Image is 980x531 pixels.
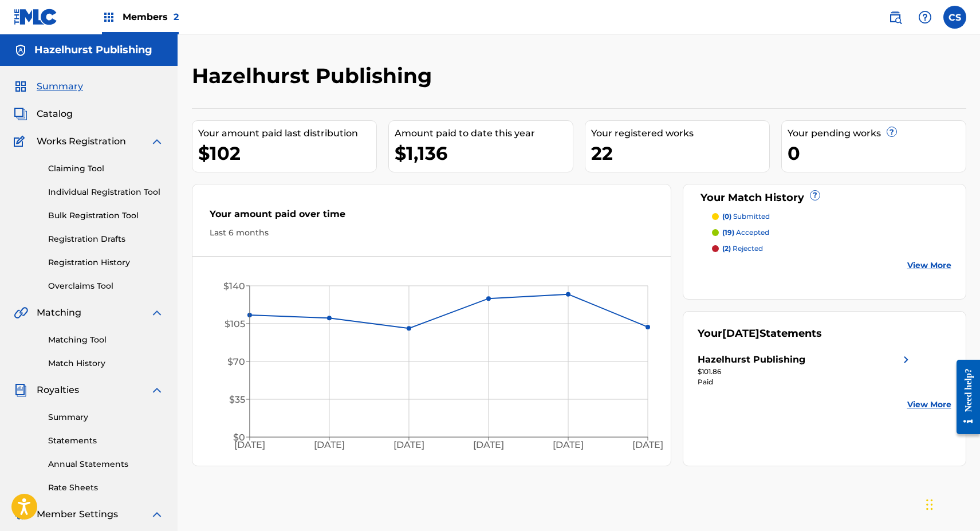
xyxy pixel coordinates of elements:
[150,306,164,320] img: expand
[48,411,164,423] a: Summary
[150,135,164,148] img: expand
[37,306,81,320] span: Matching
[810,191,820,200] span: ?
[722,243,763,254] p: rejected
[150,508,164,521] img: expand
[712,243,951,254] a: (2) rejected
[14,383,27,397] img: Royalties
[14,107,73,121] a: CatalogCatalog
[884,6,907,29] a: Public Search
[192,63,438,89] h2: Hazelhurst Publishing
[943,6,966,29] div: User Menu
[48,186,164,198] a: Individual Registration Tool
[37,383,79,397] span: Royalties
[722,327,759,340] span: [DATE]
[393,440,424,451] tspan: [DATE]
[14,80,83,93] a: SummarySummary
[722,244,731,253] span: (2)
[926,487,933,522] div: Drag
[34,44,152,57] h5: Hazelhurst Publishing
[923,476,980,531] iframe: Chat Widget
[14,135,29,148] img: Works Registration
[907,399,951,411] a: View More
[210,227,654,239] div: Last 6 months
[14,44,27,57] img: Accounts
[48,458,164,470] a: Annual Statements
[712,227,951,238] a: (19) accepted
[591,127,769,140] div: Your registered works
[233,432,245,443] tspan: $0
[102,10,116,24] img: Top Rightsholders
[698,326,822,341] div: Your Statements
[395,140,573,166] div: $1,136
[591,140,769,166] div: 22
[914,6,936,29] div: Help
[698,353,805,367] div: Hazelhurst Publishing
[473,440,504,451] tspan: [DATE]
[948,351,980,443] iframe: Resource Center
[198,140,376,166] div: $102
[37,80,83,93] span: Summary
[899,353,913,367] img: right chevron icon
[48,334,164,346] a: Matching Tool
[37,107,73,121] span: Catalog
[722,228,734,237] span: (19)
[48,257,164,269] a: Registration History
[48,280,164,292] a: Overclaims Tool
[722,227,769,238] p: accepted
[48,233,164,245] a: Registration Drafts
[698,190,951,206] div: Your Match History
[150,383,164,397] img: expand
[698,367,913,377] div: $101.86
[907,259,951,272] a: View More
[37,135,126,148] span: Works Registration
[722,211,770,222] p: submitted
[210,207,654,227] div: Your amount paid over time
[14,306,28,320] img: Matching
[14,9,58,25] img: MLC Logo
[698,353,913,387] a: Hazelhurst Publishingright chevron icon$101.86Paid
[123,10,179,23] span: Members
[788,140,966,166] div: 0
[712,211,951,222] a: (0) submitted
[174,11,179,22] span: 2
[632,440,663,451] tspan: [DATE]
[234,440,265,451] tspan: [DATE]
[48,210,164,222] a: Bulk Registration Tool
[224,318,245,329] tspan: $105
[48,163,164,175] a: Claiming Tool
[48,482,164,494] a: Rate Sheets
[227,356,245,367] tspan: $70
[48,435,164,447] a: Statements
[722,212,731,221] span: (0)
[788,127,966,140] div: Your pending works
[314,440,345,451] tspan: [DATE]
[14,107,27,121] img: Catalog
[698,377,913,387] div: Paid
[223,281,245,292] tspan: $140
[918,10,932,24] img: help
[48,357,164,369] a: Match History
[887,127,896,136] span: ?
[37,508,118,521] span: Member Settings
[553,440,584,451] tspan: [DATE]
[395,127,573,140] div: Amount paid to date this year
[198,127,376,140] div: Your amount paid last distribution
[14,80,27,93] img: Summary
[888,10,902,24] img: search
[229,394,245,405] tspan: $35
